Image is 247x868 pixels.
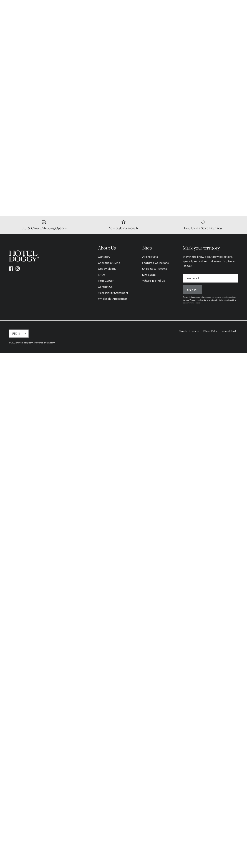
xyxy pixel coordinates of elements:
[98,261,120,264] a: Charitable Giving
[98,285,112,288] a: Contact Us
[98,291,128,294] a: Accessibility Statement
[87,226,161,230] h6: New Styles Seasonally
[98,267,116,270] a: Doggy Bloggy
[142,255,158,258] a: All Products
[142,261,169,264] a: Featured Collections
[183,296,238,304] p: By submitting your email you agree to receive marketing updates from us. You can unsubscribe at a...
[9,250,39,261] img: hoteldoggycom
[203,330,217,332] a: Privacy Policy
[98,273,105,276] a: FAQs
[16,266,20,271] a: Instagram
[183,245,238,251] h6: Mark your territory.
[7,226,81,230] h6: U.S. & Canada Shipping Options
[142,279,165,282] a: Where To Find Us
[183,255,238,268] p: Stay in the know about new collections, special promotions and everything Hotel Doggy.
[9,341,34,344] span: © 2025 .
[166,220,240,231] a: Find Us in a Store Near You
[183,285,202,294] button: Sign up
[177,330,240,335] ul: Secondary navigation
[142,245,169,251] h6: Shop
[179,330,199,332] a: Shipping & Returns
[221,330,238,332] a: Terms of Service
[142,273,156,276] a: Size Guide
[17,341,33,344] a: hoteldoggycom
[139,245,172,308] div: Secondary navigation
[166,226,240,230] h6: Find Us in a Store Near You
[98,245,128,251] h6: About Us
[183,274,238,283] input: Email
[98,279,114,282] a: Help Center
[94,245,132,308] div: Secondary navigation
[98,297,127,300] a: Wholesale Application
[142,267,167,270] a: Shipping & Returns
[34,341,55,344] a: Powered by Shopify
[7,220,81,231] a: U.S. & Canada Shipping Options
[98,255,110,258] a: Our Story
[9,330,29,338] button: USD $
[9,266,13,271] a: Facebook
